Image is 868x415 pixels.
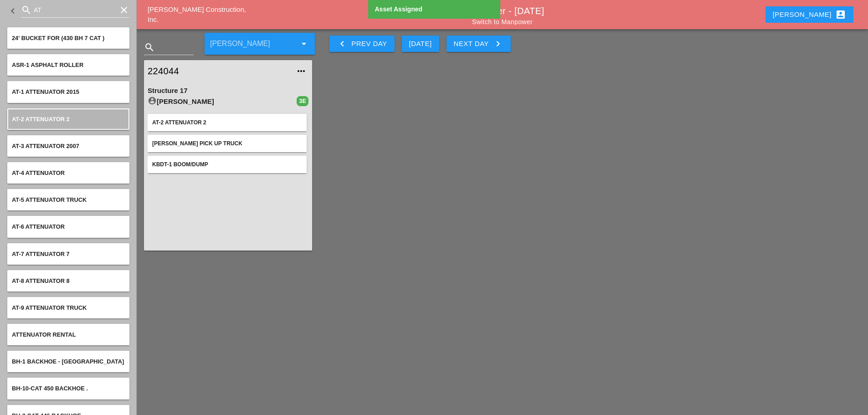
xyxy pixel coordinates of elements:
a: 224044 [148,64,290,78]
i: account_circle [148,96,157,105]
input: Search for equipment [34,3,117,17]
a: Switch to Manpower [472,18,533,26]
div: [PERSON_NAME] Pick up Truck [152,139,302,148]
i: account_box [835,9,846,20]
button: Next Day [447,36,511,52]
div: [DATE] [409,39,432,49]
div: Asset Assigned [375,5,496,14]
button: [DATE] [402,36,439,52]
span: AT-9 Attenuator Truck [12,304,87,311]
span: AT-8 ATTENUATOR 8 [12,277,70,284]
i: search [21,5,32,15]
div: KBDT-1 Boom/Dump [152,160,302,169]
span: AT-2 Attenuator 2 [12,116,70,123]
div: [PERSON_NAME] [148,96,297,107]
i: keyboard_arrow_right [493,38,503,49]
span: AT-1 Attenuator 2015 [12,88,79,95]
a: [PERSON_NAME] Construction, Inc. [148,5,246,24]
i: search [144,42,155,53]
span: AT-7 ATTENUATOR 7 [12,251,70,257]
span: Attenuator Rental [12,331,76,338]
span: ASR-1 Asphalt roller [12,61,83,68]
button: Prev Day [329,36,394,52]
div: 3E [297,96,308,106]
span: AT-4 Attenuator [12,169,65,176]
div: Next Day [454,38,503,49]
div: [PERSON_NAME] [773,9,846,20]
span: AT-6 Attenuator [12,223,65,230]
span: 24' BUCKET FOR (430 BH 7 CAT ) [12,35,104,41]
i: clear [118,5,129,15]
i: more_horiz [296,66,307,77]
i: keyboard_arrow_left [337,38,348,49]
span: BH-10-cat 450 Backhoe . [12,385,88,392]
i: arrow_drop_down [298,38,309,49]
div: AT-2 Attenuator 2 [152,118,302,127]
div: Structure 17 [148,86,308,96]
span: AT-5 Attenuator Truck [12,196,87,203]
div: Prev Day [337,38,387,49]
span: BH-1 Backhoe - [GEOGRAPHIC_DATA] [12,358,124,365]
button: [PERSON_NAME] [765,6,853,23]
span: AT-3 Attenuator 2007 [12,143,79,149]
i: keyboard_arrow_left [7,5,18,16]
